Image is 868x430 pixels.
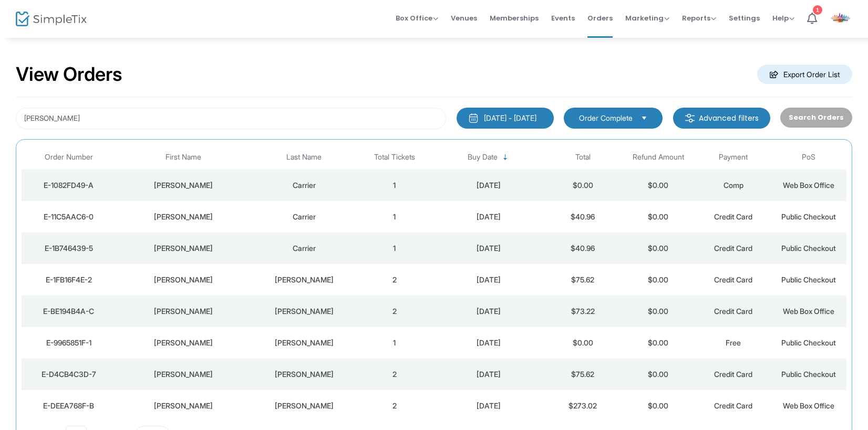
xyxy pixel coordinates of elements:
[621,201,696,233] td: $0.00
[118,369,249,380] div: Carrie
[357,296,432,327] td: 2
[714,370,752,379] span: Credit Card
[545,233,620,264] td: $40.96
[545,327,620,359] td: $0.00
[118,180,249,191] div: Donald
[357,327,432,359] td: 1
[726,338,741,347] span: Free
[579,113,633,123] span: Order Complete
[781,275,836,284] span: Public Checkout
[45,153,93,162] span: Order Number
[714,244,752,253] span: Credit Card
[254,243,354,254] div: Carrier
[685,113,695,123] img: filter
[625,13,669,23] span: Marketing
[118,401,249,411] div: Cindy
[545,390,620,422] td: $273.02
[254,275,354,285] div: Carr
[545,359,620,390] td: $75.62
[435,401,542,411] div: 9/1/2023
[637,112,652,124] button: Select
[724,181,743,190] span: Comp
[781,212,836,221] span: Public Checkout
[621,390,696,422] td: $0.00
[621,296,696,327] td: $0.00
[772,13,794,23] span: Help
[435,338,542,348] div: 3/30/2024
[286,153,322,162] span: Last Name
[435,180,542,191] div: 5/22/2025
[714,275,752,284] span: Credit Card
[357,170,432,201] td: 1
[24,180,113,191] div: E-1082FD49-A
[757,65,852,84] m-button: Export Order List
[118,243,249,254] div: Donald
[719,153,748,162] span: Payment
[451,5,477,32] span: Venues
[490,5,539,32] span: Memberships
[24,401,113,411] div: E-DEEA768F-B
[802,153,815,162] span: PoS
[551,5,575,32] span: Events
[813,5,822,15] div: 1
[254,369,354,380] div: Williams
[22,145,846,422] div: Data table
[621,359,696,390] td: $0.00
[781,244,836,253] span: Public Checkout
[435,243,542,254] div: 5/22/2025
[587,5,613,32] span: Orders
[435,369,542,380] div: 2/18/2024
[118,338,249,348] div: Carrie
[545,170,620,201] td: $0.00
[621,145,696,170] th: Refund Amount
[682,13,716,23] span: Reports
[24,338,113,348] div: E-9965851F-1
[783,401,834,410] span: Web Box Office
[783,307,834,316] span: Web Box Office
[16,63,122,86] h2: View Orders
[357,233,432,264] td: 1
[357,201,432,233] td: 1
[621,170,696,201] td: $0.00
[714,212,752,221] span: Credit Card
[468,153,498,162] span: Buy Date
[254,212,354,222] div: Carrier
[714,307,752,316] span: Credit Card
[24,369,113,380] div: E-D4CB4C3D-7
[357,359,432,390] td: 2
[545,296,620,327] td: $73.22
[435,212,542,222] div: 5/22/2025
[714,401,752,410] span: Credit Card
[118,306,249,317] div: Cindy
[781,370,836,379] span: Public Checkout
[16,108,446,129] input: Search by name, email, phone, order number, ip address, or last 4 digits of card
[501,153,510,162] span: Sortable
[24,243,113,254] div: E-1B746439-5
[484,113,536,123] div: [DATE] - [DATE]
[435,275,542,285] div: 4/27/2025
[118,275,249,285] div: Cindy
[621,327,696,359] td: $0.00
[468,113,479,123] img: monthly
[254,338,354,348] div: Williams
[545,201,620,233] td: $40.96
[254,306,354,317] div: Carr
[357,264,432,296] td: 2
[545,264,620,296] td: $75.62
[254,401,354,411] div: Carr
[673,108,770,129] m-button: Advanced filters
[24,275,113,285] div: E-1FB16F4E-2
[357,390,432,422] td: 2
[545,145,620,170] th: Total
[357,145,432,170] th: Total Tickets
[396,13,438,23] span: Box Office
[24,306,113,317] div: E-BE194B4A-C
[781,338,836,347] span: Public Checkout
[621,233,696,264] td: $0.00
[24,212,113,222] div: E-11C5AAC6-0
[621,264,696,296] td: $0.00
[254,180,354,191] div: Carrier
[118,212,249,222] div: Donald
[435,306,542,317] div: 1/21/2025
[783,181,834,190] span: Web Box Office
